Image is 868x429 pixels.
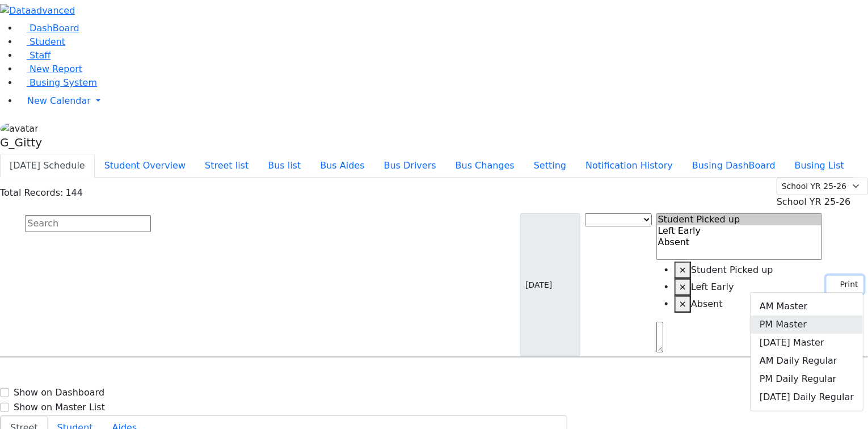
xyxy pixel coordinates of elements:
[675,262,823,279] li: Student Picked up
[65,187,83,198] span: 144
[682,154,785,178] button: Busing DashBoard
[18,77,97,88] a: Busing System
[751,388,863,406] a: [DATE] Daily Regular
[657,225,822,237] option: Left Early
[656,322,663,352] textarea: Search
[524,154,576,178] button: Setting
[751,316,863,334] a: PM Master
[30,50,50,61] span: Staff
[679,298,686,309] span: ×
[751,352,863,370] a: AM Daily Regular
[751,370,863,388] a: PM Daily Regular
[576,154,682,178] button: Notification History
[675,296,691,313] button: Remove item
[675,296,823,313] li: Absent
[827,276,863,293] button: Print
[751,297,863,316] a: AM Master
[30,77,97,88] span: Busing System
[374,154,446,178] button: Bus Drivers
[691,298,723,309] span: Absent
[258,154,310,178] button: Bus list
[18,90,868,112] a: New Calendar
[446,154,524,178] button: Bus Changes
[18,64,82,74] a: New Report
[675,279,691,296] button: Remove item
[14,401,105,414] label: Show on Master List
[18,36,65,47] a: Student
[675,262,691,279] button: Remove item
[14,386,104,399] label: Show on Dashboard
[675,279,823,296] li: Left Early
[310,154,374,178] button: Bus Aides
[691,281,734,292] span: Left Early
[750,292,863,411] div: Print
[777,178,868,195] select: Default select example
[195,154,258,178] button: Street list
[27,95,91,106] span: New Calendar
[30,36,65,47] span: Student
[785,154,854,178] button: Busing List
[657,237,822,248] option: Absent
[30,64,82,74] span: New Report
[679,281,686,292] span: ×
[30,23,79,33] span: DashBoard
[691,264,773,275] span: Student Picked up
[679,264,686,275] span: ×
[25,215,151,232] input: Search
[751,334,863,352] a: [DATE] Master
[18,23,79,33] a: DashBoard
[777,196,851,207] span: School YR 25-26
[18,50,50,61] a: Staff
[95,154,195,178] button: Student Overview
[657,214,822,225] option: Student Picked up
